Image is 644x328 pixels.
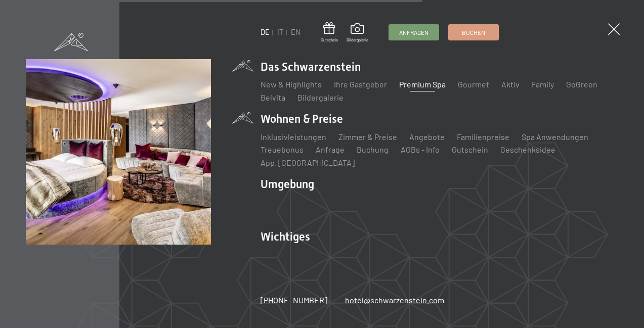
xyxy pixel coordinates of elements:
a: Buchen [449,25,498,40]
a: EN [291,28,300,36]
a: Gutschein [452,145,488,154]
a: Angebote [409,132,445,142]
a: Familienpreise [457,132,509,142]
a: hotel@schwarzenstein.com [345,295,444,306]
a: DE [261,28,270,36]
a: AGBs - Info [401,145,440,154]
a: Ihre Gastgeber [334,79,387,89]
a: IT [277,28,283,36]
a: Geschenksidee [500,145,555,154]
a: Family [532,79,554,89]
span: Gutschein [321,37,338,43]
span: Buchen [462,28,485,37]
a: Zimmer & Preise [338,132,397,142]
a: [PHONE_NUMBER] [261,295,327,306]
a: Bildergalerie [297,92,344,102]
a: Anfragen [389,25,439,40]
a: Anfrage [316,145,345,154]
a: Premium Spa [399,79,446,89]
span: Anfragen [399,28,428,37]
a: Bildergalerie [347,23,368,42]
a: Gourmet [458,79,489,89]
a: App. [GEOGRAPHIC_DATA] [261,158,355,167]
a: Aktiv [501,79,520,89]
a: Gutschein [321,22,338,43]
a: GoGreen [566,79,597,89]
a: Inklusivleistungen [261,132,326,142]
a: New & Highlights [261,79,322,89]
span: [PHONE_NUMBER] [261,295,327,305]
a: Buchung [357,145,389,154]
a: Treuebonus [261,145,304,154]
a: Belvita [261,92,285,102]
a: Spa Anwendungen [522,132,588,142]
span: Bildergalerie [347,37,368,43]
